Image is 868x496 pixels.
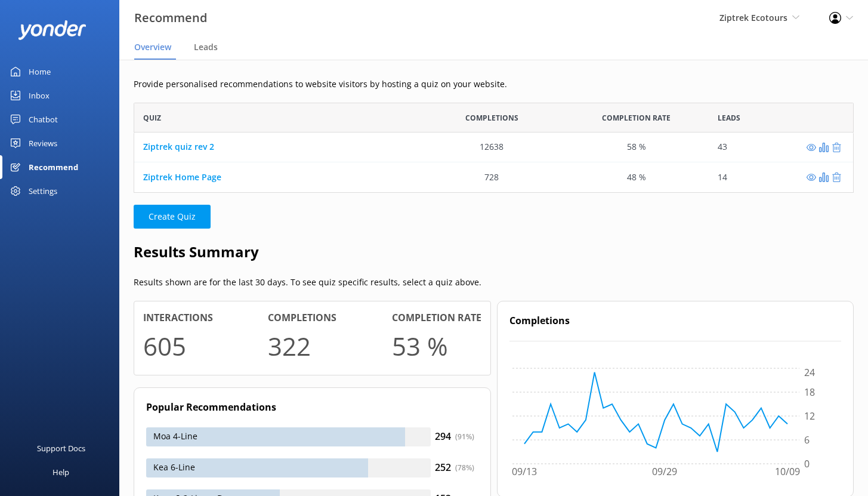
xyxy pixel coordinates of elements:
span: Completion Rate [602,112,671,124]
span: Overview [134,41,171,53]
div: Inbox [29,84,50,107]
div: 48 % [627,171,646,184]
tspan: 09/29 [652,465,677,478]
div: grid [134,133,854,192]
h4: Completion rate [392,310,481,326]
p: Provide personalised recommendations to website visitors by hosting a quiz on your website. [134,78,854,91]
p: Results shown are for the last 30 days. To see quiz specific results, select a quiz above. [134,276,854,289]
tspan: 0 [804,457,810,470]
tspan: 09/13 [512,465,537,478]
a: Ziptrek Home Page [143,171,221,183]
h1: 53 % [392,326,448,366]
button: Create Quiz [134,205,211,229]
div: Help [52,460,69,484]
h4: Interactions [143,310,213,326]
div: 58 % [627,141,646,154]
div: Reviews [29,131,57,155]
tspan: 6 [804,433,810,446]
div: Settings [29,179,57,203]
div: ( 78 %) [455,462,474,473]
div: Support Docs [37,436,85,460]
div: Recommend [29,155,78,179]
h1: 605 [143,326,186,366]
h1: 322 [268,326,311,366]
h3: Recommend [134,8,207,27]
span: Completions [465,112,518,124]
span: Quiz [143,112,161,124]
div: Home [29,60,51,84]
div: 43 [718,141,727,154]
tspan: 24 [804,366,815,379]
h4: Completions [509,313,842,329]
div: 14 [718,171,727,184]
tspan: 10/09 [775,465,800,478]
div: Kea 6-Line [146,458,431,477]
span: Leads [194,41,218,53]
h4: Completions [268,310,336,326]
div: 728 [484,171,499,184]
img: yonder-white-logo.png [18,20,87,40]
span: Leads [718,112,740,124]
div: 294 [431,429,478,445]
tspan: 18 [804,385,815,398]
div: ( 91 %) [455,431,474,442]
a: Ziptrek quiz rev 2 [143,141,214,153]
div: Chatbot [29,107,58,131]
div: 12638 [480,141,503,154]
div: 252 [431,460,478,476]
h4: Popular Recommendations [146,400,478,415]
span: Ziptrek Ecotours [719,12,787,23]
div: Moa 4-Line [146,427,431,446]
tspan: 12 [804,409,815,422]
h2: Results Summary [134,241,854,263]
